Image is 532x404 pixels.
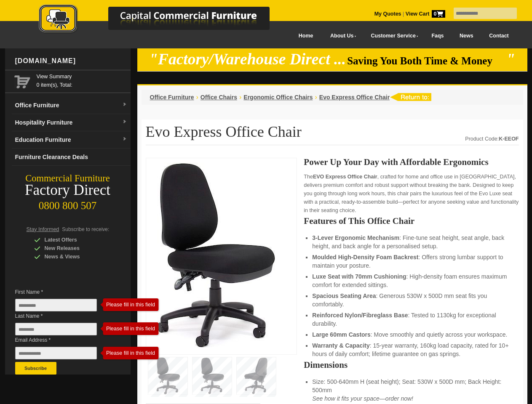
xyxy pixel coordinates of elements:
[312,292,376,299] strong: Spacious Seating Area
[15,362,56,375] button: Subscribe
[5,184,131,196] div: Factory Direct
[34,252,114,261] div: News & Views
[15,299,97,311] input: First Name *
[481,27,516,45] a: Contact
[103,326,152,332] div: Please fill in this field
[196,93,198,101] li: ›
[313,174,377,180] strong: EVO Express Office Chair
[150,162,277,348] img: Comfortable Evo Express Office Chair with 70mm high-density foam seat and large 60mm castors.
[404,11,445,17] a: View Cart0
[452,27,481,45] a: News
[122,102,127,107] img: dropdown
[122,120,127,125] img: dropdown
[103,302,152,308] div: Please fill in this field
[312,342,369,349] strong: Warranty & Capacity
[424,27,452,45] a: Faqs
[312,234,510,250] li: : Fine-tune seat height, seat angle, back height, and back angle for a personalised setup.
[103,350,152,356] div: Please fill in this field
[146,124,519,145] h1: Evo Express Office Chair
[312,377,510,403] li: Size: 500-640mm H (seat height); Seat: 530W x 500D mm; Back Height: 500mm
[312,253,510,270] li: : Offers strong lumbar support to maintain your posture.
[27,226,59,232] span: Stay Informed
[201,94,237,101] a: Office Chairs
[347,55,505,66] span: Saving You Both Time & Money
[15,347,97,359] input: Email Address *
[312,341,510,358] li: : 15-year warranty, 160kg load capacity, rated for 10+ hours of daily comfort; lifetime guarantee...
[16,4,310,37] a: Capital Commercial Furniture Logo
[315,93,317,101] li: ›
[12,97,131,114] a: Office Furnituredropdown
[304,217,519,225] h2: Features of This Office Chair
[15,288,110,296] span: First Name *
[149,50,346,68] em: "Factory/Warehouse Direct ...
[122,137,127,142] img: dropdown
[12,149,131,166] a: Furniture Clearance Deals
[12,48,131,74] div: [DOMAIN_NAME]
[432,10,445,18] span: 0
[15,323,97,335] input: Last Name *
[15,312,110,320] span: Last Name *
[5,173,131,184] div: Commercial Furniture
[506,50,515,68] em: "
[312,273,406,280] strong: Luxe Seat with 70mm Cushioning
[312,312,408,319] strong: Reinforced Nylon/Fibreglass Base
[319,94,390,101] a: Evo Express Office Chair
[374,11,401,17] a: My Quotes
[312,272,510,289] li: : High-density foam ensures maximum comfort for extended sittings.
[312,311,510,328] li: : Tested to 1130kg for exceptional durability.
[406,11,445,17] strong: View Cart
[361,27,423,45] a: Customer Service
[34,244,114,252] div: New Releases
[304,158,519,166] h2: Power Up Your Day with Affordable Ergonomics
[37,72,127,81] a: View Summary
[15,336,110,344] span: Email Address *
[62,226,109,232] span: Subscribe to receive:
[150,94,194,101] a: Office Furniture
[312,330,510,339] li: : Move smoothly and quietly across your workspace.
[304,361,519,369] h2: Dimensions
[312,331,371,338] strong: Large 60mm Castors
[321,27,361,45] a: About Us
[239,93,241,101] li: ›
[12,131,131,149] a: Education Furnituredropdown
[34,236,114,244] div: Latest Offers
[390,93,431,101] img: return to
[243,94,313,101] a: Ergonomic Office Chairs
[37,72,127,88] span: 0 item(s), Total:
[312,254,418,260] strong: Moulded High-Density Foam Backrest
[16,4,310,35] img: Capital Commercial Furniture Logo
[304,173,519,215] p: The , crafted for home and office use in [GEOGRAPHIC_DATA], delivers premium comfort and robust s...
[312,395,413,402] em: See how it fits your space—order now!
[312,292,510,308] li: : Generous 530W x 500D mm seat fits you comfortably.
[499,136,519,142] strong: K-EEOF
[12,114,131,131] a: Hospitality Furnituredropdown
[5,196,131,212] div: 0800 800 507
[312,234,399,241] strong: 3-Lever Ergonomic Mechanism
[465,135,519,143] div: Product Code:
